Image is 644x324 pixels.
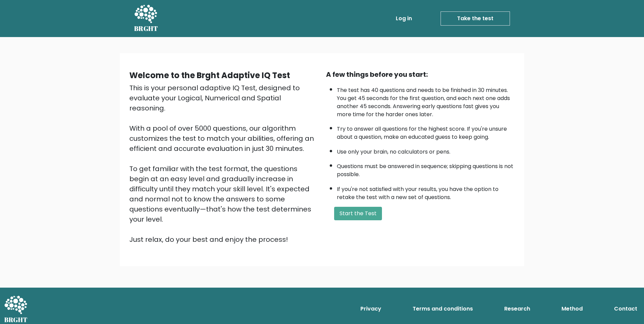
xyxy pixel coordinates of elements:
[358,302,384,316] a: Privacy
[441,11,510,26] a: Take the test
[337,144,515,156] li: Use only your brain, no calculators or pens.
[559,302,585,316] a: Method
[410,302,476,316] a: Terms and conditions
[134,3,158,34] a: BRGHT
[134,25,158,33] h5: BRGHT
[337,182,515,201] li: If you're not satisfied with your results, you have the option to retake the test with a new set ...
[129,70,290,81] b: Welcome to the Brght Adaptive IQ Test
[334,207,382,220] button: Start the Test
[611,302,640,316] a: Contact
[337,83,515,119] li: The test has 40 questions and needs to be finished in 30 minutes. You get 45 seconds for the firs...
[326,69,515,79] div: A few things before you start:
[337,159,515,179] li: Questions must be answered in sequence; skipping questions is not possible.
[502,302,533,316] a: Research
[337,122,515,141] li: Try to answer all questions for the highest score. If you're unsure about a question, make an edu...
[393,12,415,25] a: Log in
[129,83,318,245] div: This is your personal adaptive IQ Test, designed to evaluate your Logical, Numerical and Spatial ...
